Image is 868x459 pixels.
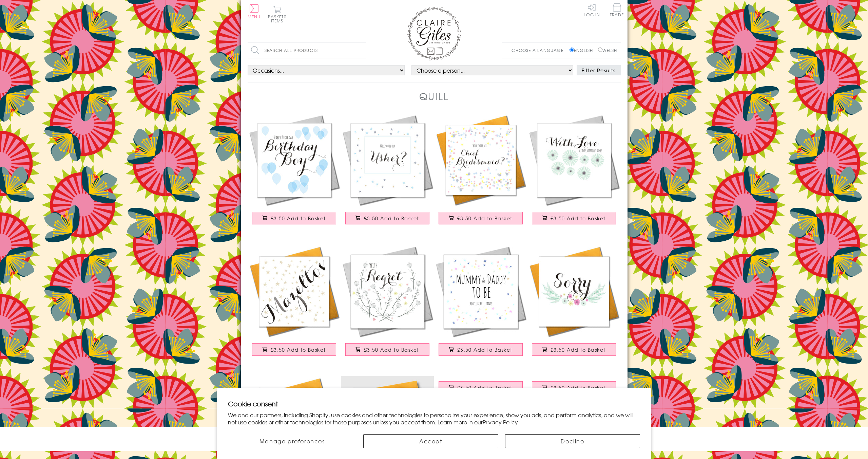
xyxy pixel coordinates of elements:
[248,245,341,363] a: Religious Occassions Card, Golden Stars, Mazel Tov £3.50 Add to Basket
[577,65,621,75] button: Filter Results
[248,14,261,20] span: Menu
[439,212,523,224] button: £3.50 Add to Basket
[532,343,616,356] button: £3.50 Add to Basket
[457,384,513,391] span: £3.50 Add to Basket
[527,113,621,207] img: Sympathy, Sorry, Thinking of you Card, Flowers, With Love
[483,418,518,426] a: Privacy Policy
[584,3,600,17] a: Log In
[248,245,341,338] img: Religious Occassions Card, Golden Stars, Mazel Tov
[434,245,527,338] img: Baby Card, Stars, Congratulations Mummy & Daddy to be, You'll be Brilliant!
[434,113,527,207] img: Wedding Card, Dots, Will you be my Chief Bridesmaid?
[419,89,449,103] h1: Quill
[532,212,616,224] button: £3.50 Add to Basket
[439,381,523,394] button: £3.50 Add to Basket
[527,245,621,338] img: Sympathy, Sorry, Thinking of you Card, Flowers, Sorry
[512,47,568,53] p: Choose a language:
[527,376,621,405] a: Religious Occassions Card, Ferns and Cross, Congratulations On your Ordination £3.50 Add to Basket
[434,376,527,405] a: Wedding Card, Flowers, Will you be my Maid of Honour? £3.50 Add to Basket
[248,113,341,207] img: Birthday Card, Blue Balloons, Happy Birthday Birthday Boy
[228,399,640,408] h2: Cookie consent
[434,113,527,231] a: Wedding Card, Dots, Will you be my Chief Bridesmaid? £3.50 Add to Basket
[345,343,429,356] button: £3.50 Add to Basket
[271,215,326,222] span: £3.50 Add to Basket
[271,14,287,24] span: 0 items
[252,212,336,224] button: £3.50 Add to Basket
[341,113,434,231] a: Wedding Card, Stars, Will you be our Usher? £3.50 Add to Basket
[439,343,523,356] button: £3.50 Add to Basket
[598,47,617,53] label: Welsh
[457,346,513,353] span: £3.50 Add to Basket
[610,3,624,18] a: Trade
[228,434,356,448] button: Manage preferences
[248,4,261,19] button: Menu
[341,113,434,207] img: Wedding Card, Stars, Will you be our Usher?
[527,113,621,231] a: Sympathy, Sorry, Thinking of you Card, Flowers, With Love £3.50 Add to Basket
[570,48,574,52] input: English
[527,245,621,363] a: Sympathy, Sorry, Thinking of you Card, Flowers, Sorry £3.50 Add to Basket
[268,5,287,23] button: Basket0 items
[259,437,325,445] span: Manage preferences
[345,212,429,224] button: £3.50 Add to Basket
[228,411,640,426] p: We and our partners, including Shopify, use cookies and other technologies to personalize your ex...
[570,47,596,53] label: English
[364,346,419,353] span: £3.50 Add to Basket
[457,215,513,222] span: £3.50 Add to Basket
[434,245,527,363] a: Baby Card, Stars, Congratulations Mummy & Daddy to be, You'll be Brilliant! £3.50 Add to Basket
[252,343,336,356] button: £3.50 Add to Basket
[598,48,602,52] input: Welsh
[248,43,366,58] input: Search all products
[505,434,640,448] button: Decline
[364,215,419,222] span: £3.50 Add to Basket
[248,113,341,231] a: Birthday Card, Blue Balloons, Happy Birthday Birthday Boy £3.50 Add to Basket
[363,434,498,448] button: Accept
[551,215,606,222] span: £3.50 Add to Basket
[551,384,606,391] span: £3.50 Add to Basket
[271,346,326,353] span: £3.50 Add to Basket
[407,7,461,60] img: Claire Giles Greetings Cards
[551,346,606,353] span: £3.50 Add to Basket
[360,43,366,58] input: Search
[341,245,434,363] a: Wedding Card, Flowers, With Regret £3.50 Add to Basket
[532,381,616,394] button: £3.50 Add to Basket
[610,3,624,17] span: Trade
[341,245,434,338] img: Wedding Card, Flowers, With Regret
